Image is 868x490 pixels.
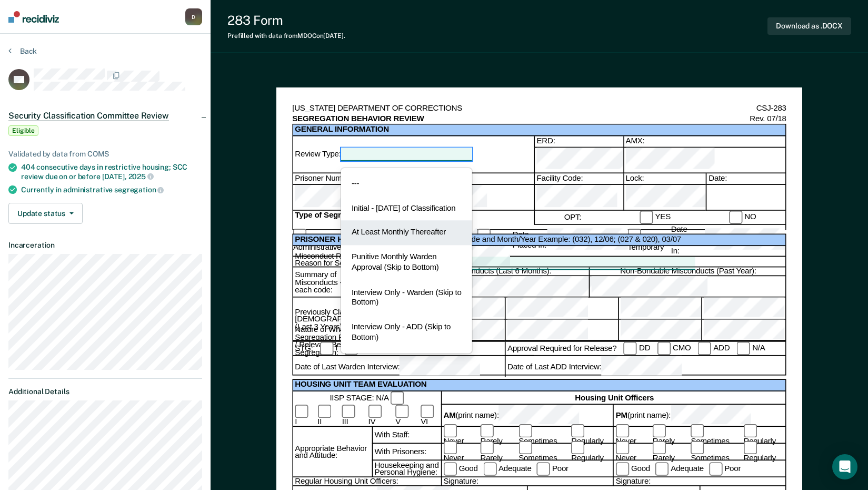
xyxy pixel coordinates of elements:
input: Never [616,442,629,455]
input: Sometimes [518,424,532,437]
label: Rarely [653,442,686,463]
input: Never [443,424,456,437]
label: Poor [537,462,568,475]
dt: Additional Details [8,387,202,396]
input: Poor [709,462,722,475]
label: Good [616,462,650,475]
div: Date: [706,174,785,185]
label: Punitive [477,229,506,252]
div: ERD: [534,136,623,148]
div: Signature: [441,478,613,486]
span: segregation [114,185,164,194]
input: ADD [698,342,711,355]
input: Rarely [653,442,666,455]
label: Poor [709,462,741,475]
input: II [317,405,331,418]
input: Temporary [627,229,641,242]
div: Prefilled with data from MDOC on [DATE] . [227,32,345,40]
label: IV [368,405,388,426]
div: STG: [295,344,313,354]
label: Adequate [483,462,532,475]
input: Punitive [477,229,491,242]
div: AMX: [623,148,785,173]
b: AM [443,411,455,419]
div: ERD: [534,148,623,173]
div: (Check All That Apply): [293,211,534,225]
input: III [342,405,355,418]
div: Regular Housing Unit Officers: [293,478,441,486]
b: GENERAL INFORMATION [295,125,785,135]
div: Bondable Misconducts (Last 6 Months): [377,276,588,298]
label: Regularly [743,442,785,463]
label: Sometimes [691,424,738,445]
label: Sometimes [518,442,566,463]
div: Reason for Segregation Classification: [295,257,785,270]
input: I [320,342,333,355]
input: Rarely [480,442,493,455]
div: Facility Code: [534,185,623,211]
label: Administrative [293,229,341,252]
label: Never [616,442,647,463]
span: Eligible [8,125,38,136]
div: (print name): [443,405,613,426]
label: CMO [657,342,691,355]
b: SEGREGATION BEHAVIOR REVIEW [292,114,424,124]
input: VI [421,405,434,418]
div: With Staff: [372,427,441,444]
input: Sometimes [691,442,704,455]
label: Never [443,424,475,445]
label: Sometimes [691,442,738,463]
div: 404 consecutive days in restrictive housing; SCC review due on or before [DATE], [21,163,202,181]
label: Adequate [655,462,704,475]
input: V [395,405,408,418]
div: Date Placed In: [627,225,785,256]
div: CSJ-283 [756,103,786,114]
b: Housing Unit Officers [575,394,654,401]
label: Regularly [743,424,785,445]
div: Review Type: [295,148,534,161]
label: YES [640,211,671,224]
div: Open Intercom Messenger [832,454,857,479]
label: Regularly [571,424,613,445]
label: II [317,405,335,426]
div: Date of Last Warden Interview: [295,356,534,377]
input: Regularly [743,442,756,455]
div: At Least Monthly Thereafter [341,221,473,246]
span: 2025 [128,172,154,181]
label: Good [443,462,477,475]
div: Summary of Misconducts - # for each code: [293,268,377,298]
div: OPT: [564,212,582,223]
input: I [295,405,308,418]
label: Regularly [571,442,613,463]
input: Never [616,424,629,437]
div: Punitive Monthly Warden Approval (Skip to Bottom) [341,246,473,280]
div: Housekeeping and Personal Hygiene: [372,461,441,478]
div: Misconduct Reports Since Last Review: [295,246,785,267]
label: ADD [698,342,730,355]
button: Update status [8,203,83,224]
label: Rarely [480,442,513,463]
input: Regularly [571,424,584,437]
label: III [342,405,361,426]
input: DD [624,342,637,355]
label: I [295,405,310,426]
input: CMO [657,342,671,355]
div: --- [341,172,473,197]
b: PRISONER HISTORY [295,235,371,244]
label: Never [443,442,475,463]
label: Never [616,424,647,445]
input: Sometimes [691,424,704,437]
div: IISP STAGE: N/A [295,391,441,405]
div: 283 Form [227,13,345,28]
input: N/A [737,342,750,355]
div: Rev. 07/18 [750,114,786,124]
input: Regularly [743,424,756,437]
div: [US_STATE] DEPARTMENT OF CORRECTIONS [292,103,462,114]
dt: Incarceration [8,241,202,250]
div: Bondable Misconducts (Last 6 Months): [377,268,588,276]
input: YES [640,211,653,224]
div: Initial - [DATE] of Classification [341,197,473,221]
label: V [395,405,414,426]
b: HOUSING UNIT TEAM EVALUATION [295,380,426,389]
div: Approval Required for Release? [507,344,616,354]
